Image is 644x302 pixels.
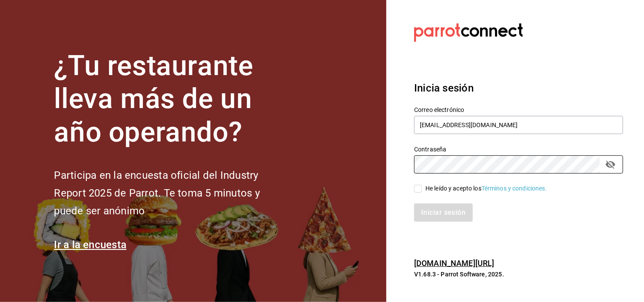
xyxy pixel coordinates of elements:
[603,157,618,172] button: passwordField
[414,80,623,96] h3: Inicia sesión
[54,167,289,220] h2: Participa en la encuesta oficial del Industry Report 2025 de Parrot. Te toma 5 minutos y puede se...
[414,146,623,152] label: Contraseña
[414,259,494,268] a: [DOMAIN_NAME][URL]
[414,116,623,134] input: Ingresa tu correo electrónico
[425,184,547,193] div: He leído y acepto los
[414,270,623,279] p: V1.68.3 - Parrot Software, 2025.
[481,185,547,192] a: Términos y condiciones.
[54,239,126,251] a: Ir a la encuesta
[54,49,289,149] h1: ¿Tu restaurante lleva más de un año operando?
[414,107,623,113] label: Correo electrónico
